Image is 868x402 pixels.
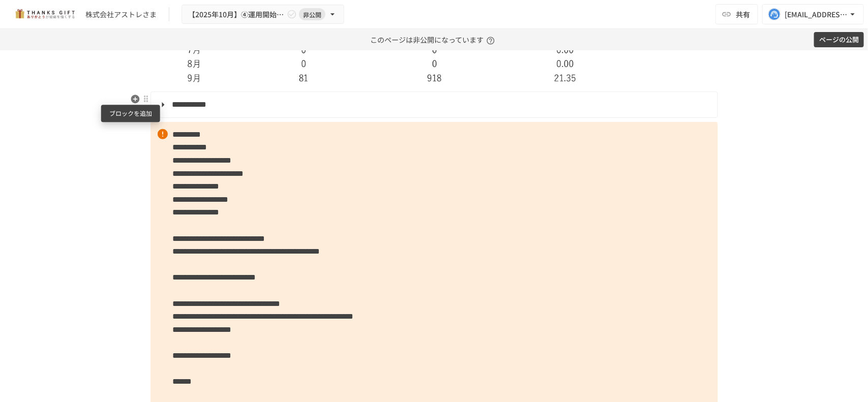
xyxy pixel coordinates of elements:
button: 【2025年10月】④運用開始後1回目 振り返りMTG非公開 [182,5,344,24]
span: 共有 [736,9,750,20]
span: 非公開 [299,9,325,20]
button: 共有 [715,4,758,24]
div: ブロックを追加 [101,105,160,122]
p: このページは非公開になっています [370,29,498,50]
div: [EMAIL_ADDRESS][DOMAIN_NAME] [785,8,848,21]
button: [EMAIL_ADDRESS][DOMAIN_NAME] [762,4,864,24]
span: 【2025年10月】④運用開始後1回目 振り返りMTG [188,8,285,21]
div: 株式会社アストレさま [85,9,157,20]
img: mMP1OxWUAhQbsRWCurg7vIHe5HqDpP7qZo7fRoNLXQh [12,6,77,22]
button: ページの公開 [814,32,864,48]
